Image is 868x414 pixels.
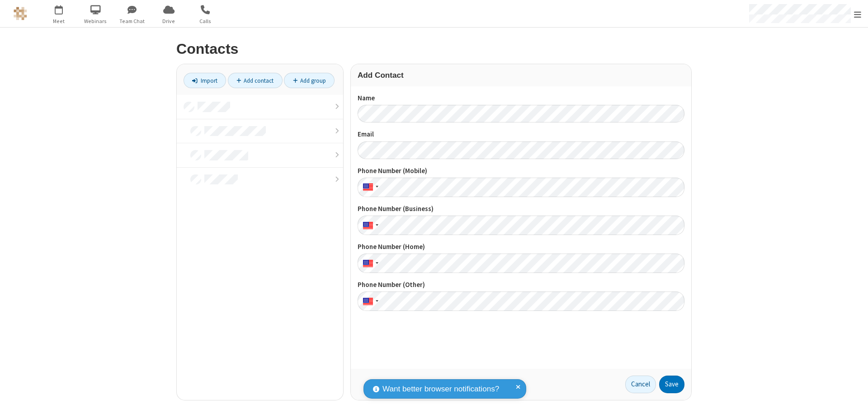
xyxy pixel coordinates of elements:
label: Phone Number (Business) [358,204,684,214]
span: Drive [152,17,186,25]
div: United States: + 1 [358,178,381,197]
iframe: Chat [845,390,861,408]
span: Meet [42,17,76,25]
div: United States: + 1 [358,216,381,235]
h2: Contacts [176,41,692,57]
img: QA Selenium DO NOT DELETE OR CHANGE [14,7,27,20]
span: Webinars [79,17,113,25]
div: United States: + 1 [358,254,381,273]
a: Import [184,73,226,88]
div: United States: + 1 [358,292,381,311]
a: Add group [284,73,335,88]
a: Add contact [228,73,283,88]
label: Phone Number (Home) [358,242,684,252]
label: Phone Number (Mobile) [358,166,684,176]
span: Team Chat [115,17,149,25]
h3: Add Contact [358,71,684,80]
a: Cancel [625,376,656,394]
label: Name [358,93,684,103]
span: Want better browser notifications? [382,383,499,395]
label: Phone Number (Other) [358,280,684,290]
span: Calls [189,17,222,25]
label: Email [358,129,684,140]
button: Save [659,376,684,394]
